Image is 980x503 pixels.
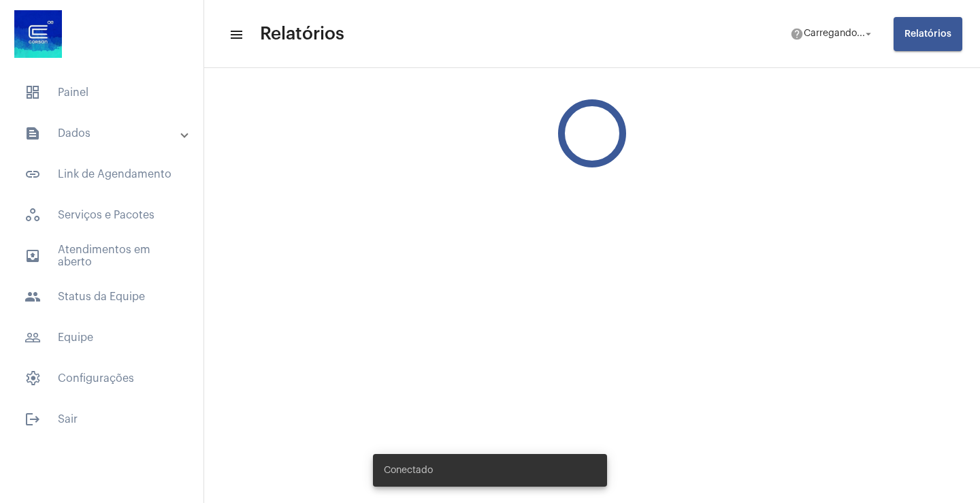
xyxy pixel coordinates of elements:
span: Atendimentos em aberto [14,240,190,272]
span: Sair [14,403,190,436]
button: Carregando... [782,20,883,48]
span: sidenav icon [24,84,41,101]
span: Equipe [14,321,190,354]
span: Carregando... [804,29,865,39]
mat-icon: help [790,27,804,41]
span: Configurações [14,362,190,395]
span: Serviços e Pacotes [14,199,190,231]
mat-icon: sidenav icon [24,289,41,305]
mat-icon: sidenav icon [24,329,41,346]
mat-icon: sidenav icon [24,248,41,264]
mat-icon: arrow_drop_down [862,28,875,40]
span: sidenav icon [24,370,41,387]
mat-expansion-panel-header: sidenav iconDados [8,117,203,150]
mat-icon: sidenav icon [24,125,41,142]
span: Relatórios [260,23,344,45]
span: Status da Equipe [14,280,190,313]
mat-icon: sidenav icon [24,166,41,182]
button: Relatórios [894,17,962,51]
span: Relatórios [904,29,951,39]
span: Link de Agendamento [14,158,190,191]
span: Conectado [384,464,433,477]
span: sidenav icon [24,207,41,223]
img: d4669ae0-8c07-2337-4f67-34b0df7f5ae4.jpeg [11,7,65,61]
mat-icon: sidenav icon [24,411,41,427]
mat-panel-title: Dados [24,125,182,142]
span: Painel [14,76,190,109]
mat-icon: sidenav icon [229,27,242,43]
